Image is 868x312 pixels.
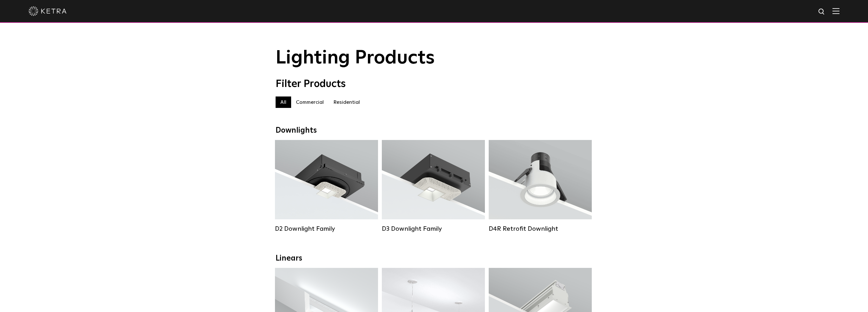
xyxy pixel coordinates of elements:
[275,140,378,233] a: D2 Downlight Family Lumen Output:1200Colors:White / Black / Gloss Black / Silver / Bronze / Silve...
[382,225,485,233] div: D3 Downlight Family
[276,49,435,68] span: Lighting Products
[489,225,592,233] div: D4R Retrofit Downlight
[276,78,593,90] div: Filter Products
[818,8,826,16] img: search icon
[489,140,592,233] a: D4R Retrofit Downlight Lumen Output:800Colors:White / BlackBeam Angles:15° / 25° / 40° / 60°Watta...
[276,126,593,135] div: Downlights
[276,254,593,263] div: Linears
[275,225,378,233] div: D2 Downlight Family
[382,140,485,233] a: D3 Downlight Family Lumen Output:700 / 900 / 1100Colors:White / Black / Silver / Bronze / Paintab...
[276,96,291,108] label: All
[329,96,365,108] label: Residential
[832,8,839,14] img: Hamburger%20Nav.svg
[29,6,67,16] img: ketra-logo-2019-white
[291,96,329,108] label: Commercial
